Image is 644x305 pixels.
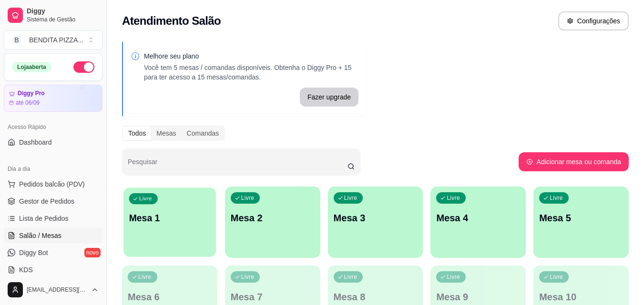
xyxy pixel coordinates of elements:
p: Mesa 7 [231,290,315,304]
p: Livre [550,273,563,281]
span: Salão / Mesas [19,231,61,240]
p: Livre [241,194,255,202]
p: Melhore seu plano [144,51,358,61]
p: Mesa 2 [231,211,315,225]
button: Alterar Status [73,61,94,73]
p: Livre [550,194,563,202]
button: Configurações [558,11,629,30]
div: Dia a dia [4,161,102,177]
p: Mesa 10 [539,290,623,304]
div: BENDITA PIZZA ... [29,35,83,45]
a: DiggySistema de Gestão [4,4,102,27]
button: LivreMesa 5 [533,187,629,258]
div: Loja aberta [12,62,51,72]
span: Lista de Pedidos [19,214,69,223]
a: Diggy Botnovo [4,245,102,260]
button: LivreMesa 2 [225,187,320,258]
p: Mesa 5 [539,211,623,225]
article: até 06/09 [16,99,40,107]
span: Diggy Bot [19,248,48,257]
button: Select a team [4,30,102,49]
span: B [12,35,21,45]
p: Livre [447,273,460,281]
p: Livre [138,273,152,281]
a: Gestor de Pedidos [4,194,102,209]
button: Pedidos balcão (PDV) [4,177,102,192]
div: Mesas [151,127,181,140]
p: Mesa 8 [334,290,418,304]
p: Mesa 6 [128,290,212,304]
button: LivreMesa 4 [430,187,526,258]
a: Diggy Proaté 06/09 [4,85,102,112]
span: Dashboard [19,138,52,147]
span: [EMAIL_ADDRESS][DOMAIN_NAME] [27,286,87,294]
span: Sistema de Gestão [27,16,99,23]
div: Comandas [182,127,225,140]
a: Salão / Mesas [4,228,102,243]
button: Adicionar mesa ou comanda [519,152,629,171]
button: LivreMesa 1 [123,187,216,257]
p: Mesa 3 [334,211,418,225]
button: LivreMesa 3 [328,187,423,258]
p: Livre [344,194,358,202]
p: Livre [344,273,358,281]
div: Acesso Rápido [4,119,102,135]
span: Pedidos balcão (PDV) [19,179,85,189]
span: KDS [19,265,33,275]
a: Lista de Pedidos [4,211,102,226]
p: Livre [139,195,152,203]
span: Diggy [27,7,99,16]
a: KDS [4,262,102,277]
input: Pesquisar [128,161,348,170]
p: Mesa 1 [129,212,211,225]
h2: Atendimento Salão [122,13,221,29]
span: Gestor de Pedidos [19,197,74,206]
p: Livre [447,194,460,202]
div: Todos [123,127,151,140]
p: Livre [241,273,255,281]
button: [EMAIL_ADDRESS][DOMAIN_NAME] [4,278,102,301]
p: Você tem 5 mesas / comandas disponíveis. Obtenha o Diggy Pro + 15 para ter acesso a 15 mesas/coma... [144,63,358,82]
article: Diggy Pro [18,90,45,97]
p: Mesa 9 [436,290,520,304]
p: Mesa 4 [436,211,520,225]
a: Dashboard [4,135,102,150]
button: Fazer upgrade [300,88,358,107]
